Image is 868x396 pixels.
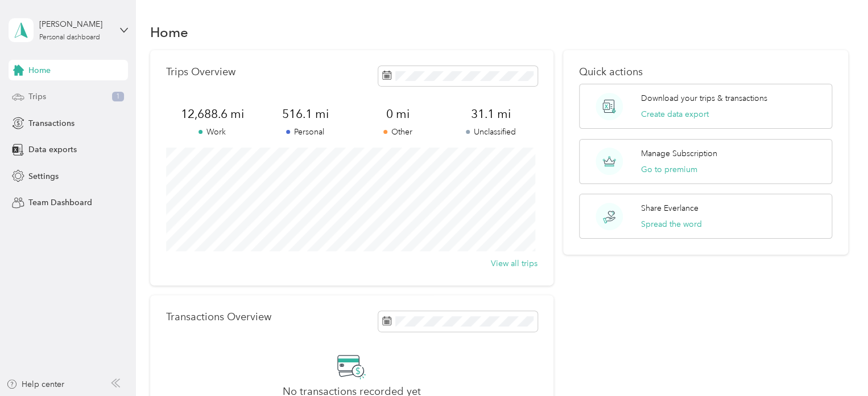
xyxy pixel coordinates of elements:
[641,164,697,175] button: Go to premium
[28,144,77,156] span: Data exports
[166,126,259,138] p: Work
[259,126,352,138] p: Personal
[28,64,51,76] span: Home
[641,202,698,214] p: Share Everlance
[579,66,832,78] p: Quick actions
[28,91,46,103] span: Trips
[150,26,188,38] h1: Home
[444,126,537,138] p: Unclassified
[444,106,537,122] span: 31.1 mi
[39,34,100,41] div: Personal dashboard
[28,170,59,182] span: Settings
[112,92,124,102] span: 1
[6,378,64,390] button: Help center
[491,258,538,270] button: View all trips
[641,108,709,120] button: Create data export
[166,106,259,122] span: 12,688.6 mi
[352,106,444,122] span: 0 mi
[28,197,92,209] span: Team Dashboard
[641,92,767,104] p: Download your trips & transactions
[166,66,235,78] p: Trips Overview
[352,126,444,138] p: Other
[259,106,352,122] span: 516.1 mi
[166,311,271,323] p: Transactions Overview
[28,117,75,129] span: Transactions
[39,18,110,30] div: [PERSON_NAME]
[804,332,868,396] iframe: Everlance-gr Chat Button Frame
[641,148,717,160] p: Manage Subscription
[641,218,702,230] button: Spread the word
